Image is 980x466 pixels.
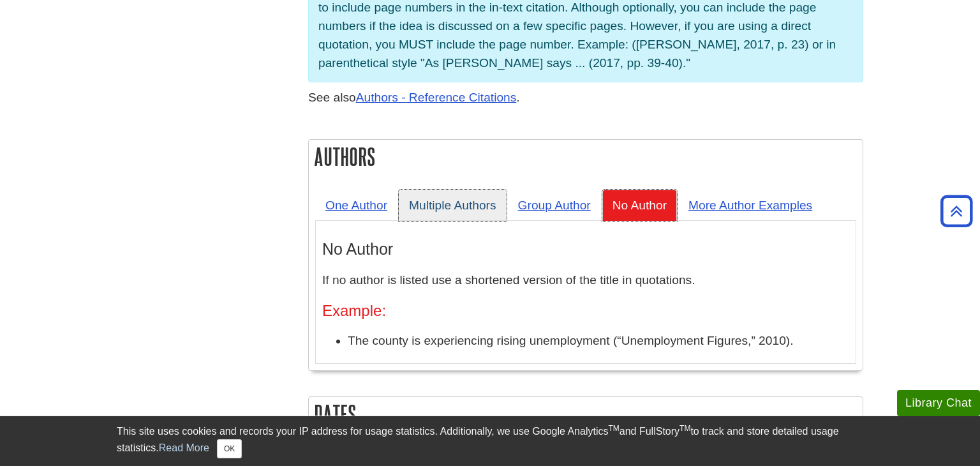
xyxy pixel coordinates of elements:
a: More Author Examples [678,190,822,221]
h3: No Author [322,240,849,259]
button: Close [217,439,242,458]
div: This site uses cookies and records your IP address for usage statistics. Additionally, we use Goo... [117,424,863,458]
h4: Example: [322,303,849,319]
a: Authors - Reference Citations [356,91,517,104]
a: Back to Top [936,202,977,220]
a: One Author [315,190,397,221]
sup: TM [679,424,690,433]
li: The county is experiencing rising unemployment (“Unemployment Figures,” 2010). [348,332,849,350]
sup: TM [608,424,619,433]
p: If no author is listed use a shortened version of the title in quotations. [322,271,849,290]
a: Group Author [508,190,601,221]
p: See also . [308,89,863,107]
a: No Author [602,190,677,221]
a: Multiple Authors [399,190,507,221]
button: Library Chat [897,390,980,416]
h2: Dates [309,397,863,431]
h2: Authors [309,140,863,174]
a: Read More [159,442,209,453]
